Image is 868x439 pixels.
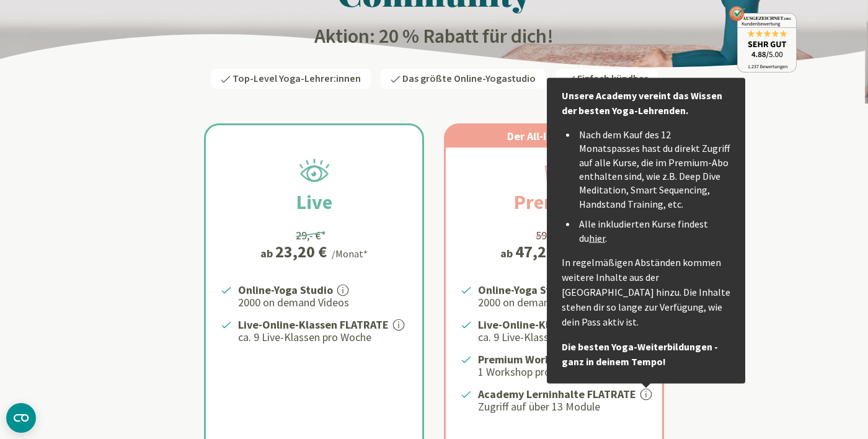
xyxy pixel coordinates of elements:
[478,330,647,345] p: ca. 9 Live-Klassen pro Woche
[402,72,536,86] span: Das größte Online-Yogastudio
[536,227,566,244] div: 59,- €*
[238,317,389,332] strong: Live-Online-Klassen FLATRATE
[729,6,797,73] img: ausgezeichnet_badge.png
[507,129,601,143] span: Der All-In Yogapass
[478,387,636,401] strong: Academy Lerninhalte FLATRATE
[577,72,648,86] span: Einfach kündbar
[71,24,797,49] h2: Aktion: 20 % Rabatt für dich!
[238,330,407,345] p: ca. 9 Live-Klassen pro Woche
[515,244,567,260] div: 47,20 €
[589,231,605,244] a: hier
[484,187,624,217] h2: Premium
[238,295,407,310] p: 2000 on demand Videos
[260,245,275,262] span: ab
[332,246,368,261] div: /Monat*
[238,283,333,297] strong: Online-Yoga Studio
[478,365,647,379] p: 1 Workshop pro Monat
[562,254,730,329] p: In regelmäßigen Abständen kommen weitere Inhalte aus der [GEOGRAPHIC_DATA] hinzu. Die Inhalte ste...
[275,244,327,260] div: 23,20 €
[478,352,580,366] strong: Premium Workshops
[232,72,361,86] span: Top-Level Yoga-Lehrer:innen
[6,403,36,433] button: CMP-Widget öffnen
[296,227,326,244] div: 29,- €*
[577,127,730,210] li: Nach dem Kauf des 12 Monatspasses hast du direkt Zugriff auf alle Kurse, die im Premium-Abo entha...
[267,187,362,217] h2: Live
[577,217,730,245] li: Alle inkludierten Kurse findest du .
[478,283,573,297] strong: Online-Yoga Studio
[562,89,722,116] strong: Unsere Academy vereint das Wissen der besten Yoga-Lehrenden.
[478,317,629,332] strong: Live-Online-Klassen FLATRATE
[500,245,515,262] span: ab
[478,399,647,414] p: Zugriff auf über 13 Module
[478,295,647,310] p: 2000 on demand Videos
[562,340,718,367] strong: Die besten Yoga-Weiterbildungen - ganz in deinem Tempo!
